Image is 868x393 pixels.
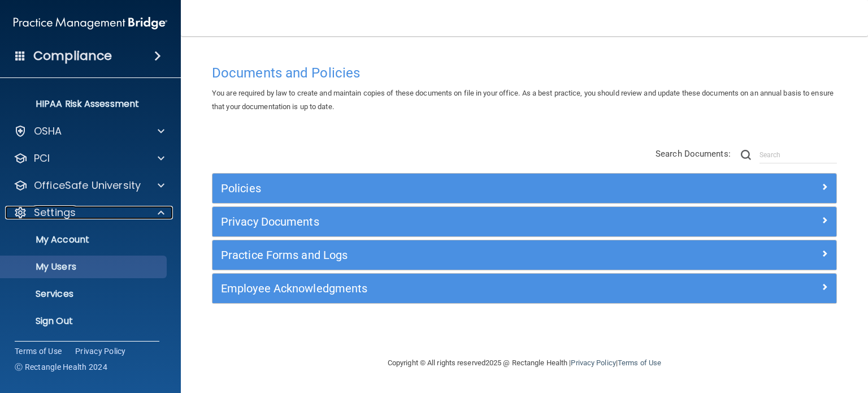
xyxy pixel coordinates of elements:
[34,179,141,192] p: OfficeSafe University
[34,124,62,138] p: OSHA
[759,146,837,163] input: Search
[656,149,731,159] span: Search Documents:
[75,346,126,357] a: Privacy Policy
[34,206,76,219] p: Settings
[34,152,50,165] p: PCI
[212,66,837,80] h4: Documents and Policies
[7,288,162,300] p: Services
[221,282,672,295] h5: Employee Acknowledgments
[14,124,164,138] a: OSHA
[221,179,828,197] a: Policies
[221,213,828,231] a: Privacy Documents
[571,359,615,367] a: Privacy Policy
[741,150,751,160] img: ic-search.3b580494.png
[14,206,164,219] a: Settings
[15,346,62,357] a: Terms of Use
[14,179,164,192] a: OfficeSafe University
[7,98,162,110] p: HIPAA Risk Assessment
[221,249,672,261] h5: Practice Forms and Logs
[221,246,828,264] a: Practice Forms and Logs
[15,361,107,373] span: Ⓒ Rectangle Health 2024
[14,12,167,34] img: PMB logo
[7,234,162,245] p: My Account
[14,152,164,165] a: PCI
[221,279,828,297] a: Employee Acknowledgments
[618,359,661,367] a: Terms of Use
[318,345,731,381] div: Copyright © All rights reserved 2025 @ Rectangle Health | |
[33,48,112,64] h4: Compliance
[221,182,672,195] h5: Policies
[221,215,672,228] h5: Privacy Documents
[212,89,834,111] span: You are required by law to create and maintain copies of these documents on file in your office. ...
[7,261,162,273] p: My Users
[7,316,162,327] p: Sign Out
